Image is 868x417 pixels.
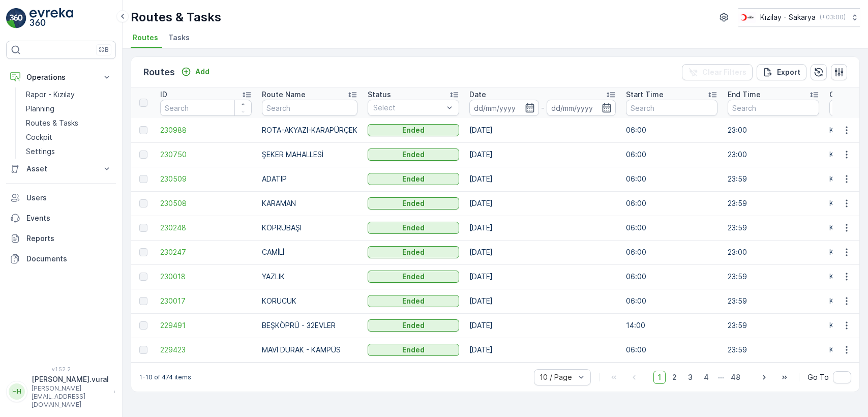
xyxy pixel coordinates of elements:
[728,296,819,306] p: 23:59
[177,66,214,78] button: Add
[368,173,459,185] button: Ended
[464,167,621,191] td: [DATE]
[139,126,147,134] div: Toggle Row Selected
[262,150,357,160] p: ŞEKER MAHALLESİ
[702,67,746,77] p: Clear Filters
[728,247,819,257] p: 23:00
[469,90,486,100] p: Date
[402,296,425,306] p: Ended
[402,150,425,160] p: Ended
[626,320,717,331] p: 14:00
[368,319,459,332] button: Ended
[368,197,459,210] button: Ended
[626,100,717,116] input: Search
[133,33,158,43] span: Routes
[402,345,425,355] p: Ended
[368,124,459,136] button: Ended
[6,374,116,409] button: HH[PERSON_NAME].vural[PERSON_NAME][EMAIL_ADDRESS][DOMAIN_NAME]
[262,100,357,116] input: Search
[139,175,147,183] div: Toggle Row Selected
[541,102,545,114] p: -
[464,142,621,167] td: [DATE]
[139,373,191,381] p: 1-10 of 474 items
[626,345,717,355] p: 06:00
[160,198,252,208] a: 230508
[160,174,252,184] span: 230509
[728,150,819,160] p: 23:00
[368,344,459,356] button: Ended
[160,100,252,116] input: Search
[29,8,73,28] img: logo_light-DOdMpM7g.png
[373,103,443,113] p: Select
[160,223,252,233] a: 230248
[464,289,621,313] td: [DATE]
[139,273,147,281] div: Toggle Row Selected
[6,249,116,269] a: Documents
[402,223,425,233] p: Ended
[726,371,745,384] span: 48
[26,213,112,223] p: Events
[757,64,806,80] button: Export
[139,248,147,256] div: Toggle Row Selected
[26,90,75,100] p: Rapor - Kızılay
[728,125,819,135] p: 23:00
[262,125,357,135] p: ROTA-AKYAZI-KARAPÜRÇEK
[26,104,54,114] p: Planning
[160,272,252,282] a: 230018
[728,198,819,208] p: 23:59
[699,371,713,384] span: 4
[160,345,252,355] a: 229423
[139,224,147,232] div: Toggle Row Selected
[22,144,116,159] a: Settings
[777,67,800,77] p: Export
[139,346,147,354] div: Toggle Row Selected
[160,320,252,331] a: 229491
[26,146,55,157] p: Settings
[682,64,753,80] button: Clear Filters
[626,150,717,160] p: 06:00
[668,371,681,384] span: 2
[160,150,252,160] a: 230750
[464,118,621,142] td: [DATE]
[728,90,761,100] p: End Time
[368,222,459,234] button: Ended
[829,90,864,100] p: Operation
[9,383,25,400] div: HH
[402,174,425,184] p: Ended
[262,247,357,257] p: CAMİLİ
[6,366,116,372] span: v 1.52.2
[728,223,819,233] p: 23:59
[626,223,717,233] p: 06:00
[262,272,357,282] p: YAZLIK
[547,100,616,116] input: dd/mm/yyyy
[195,67,209,77] p: Add
[368,295,459,307] button: Ended
[728,272,819,282] p: 23:59
[626,296,717,306] p: 06:00
[402,272,425,282] p: Ended
[262,90,306,100] p: Route Name
[368,271,459,283] button: Ended
[807,372,829,382] span: Go To
[139,321,147,330] div: Toggle Row Selected
[160,125,252,135] a: 230988
[626,90,664,100] p: Start Time
[262,223,357,233] p: KÖPRÜBAŞI
[26,193,112,203] p: Users
[464,264,621,289] td: [DATE]
[26,132,52,142] p: Cockpit
[820,13,846,21] p: ( +03:00 )
[626,272,717,282] p: 06:00
[26,118,78,128] p: Routes & Tasks
[402,198,425,208] p: Ended
[168,33,190,43] span: Tasks
[22,130,116,144] a: Cockpit
[402,125,425,135] p: Ended
[6,188,116,208] a: Users
[160,90,167,100] p: ID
